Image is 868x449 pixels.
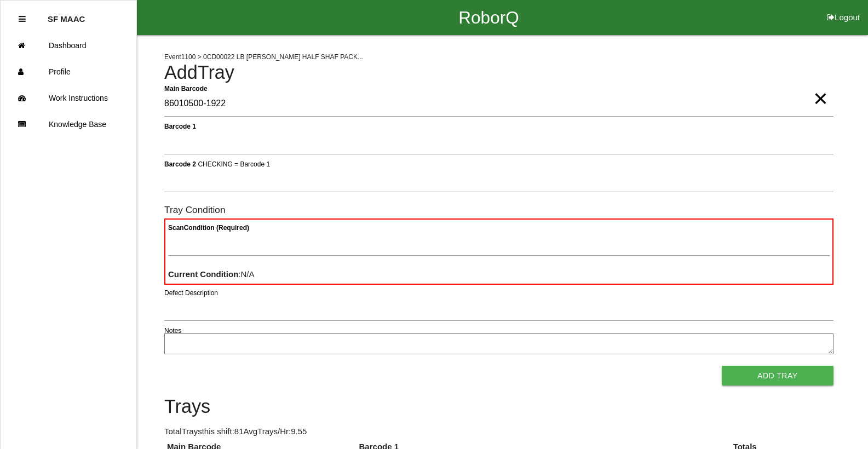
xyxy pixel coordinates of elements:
input: Required [164,91,833,117]
h4: Trays [164,396,833,417]
b: Barcode 1 [164,122,196,130]
span: CHECKING = Barcode 1 [198,160,270,168]
label: Notes [164,326,181,336]
b: Main Barcode [164,84,208,92]
b: Current Condition [168,269,238,279]
span: : N/A [168,269,255,279]
a: Dashboard [1,32,136,59]
h6: Tray Condition [164,205,833,215]
a: Work Instructions [1,85,136,111]
button: Add Tray [722,366,833,385]
b: Barcode 2 [164,160,196,168]
p: SF MAAC [48,6,85,24]
div: Close [19,6,26,32]
span: Event 1100 > 0CD00022 LB [PERSON_NAME] HALF SHAF PACK... [164,53,363,61]
a: Knowledge Base [1,111,136,137]
label: Defect Description [164,288,218,298]
a: Profile [1,59,136,85]
b: Scan Condition (Required) [168,224,249,232]
h4: Add Tray [164,62,833,83]
span: Clear Input [813,77,827,99]
p: Total Trays this shift: 81 Avg Trays /Hr: 9.55 [164,425,833,438]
